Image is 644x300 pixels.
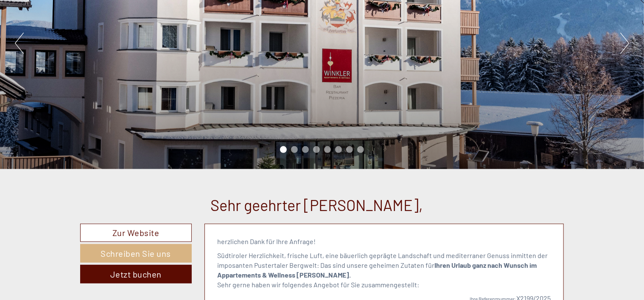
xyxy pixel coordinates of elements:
button: Previous [15,33,24,54]
h1: Sehr geehrter [PERSON_NAME], [211,197,423,214]
small: 19:46 [13,41,133,47]
button: Senden [277,219,333,238]
button: Next [620,33,629,54]
a: Schreiben Sie uns [80,244,192,263]
div: [DATE] [151,6,182,21]
div: Guten Tag, wie können wir Ihnen helfen? [6,23,137,49]
p: Südtiroler Herzlichkeit, frische Luft, eine bäuerlich geprägte Landschaft und mediterraner Genuss... [218,251,551,289]
p: herzlichen Dank für Ihre Anfrage! [218,237,551,247]
a: Zur Website [80,224,192,242]
a: Jetzt buchen [80,265,192,283]
strong: Ihren Urlaub ganz nach Wunsch im Appartements & Wellness [PERSON_NAME]. [218,261,537,279]
div: Appartements & Wellness [PERSON_NAME] [13,25,133,31]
